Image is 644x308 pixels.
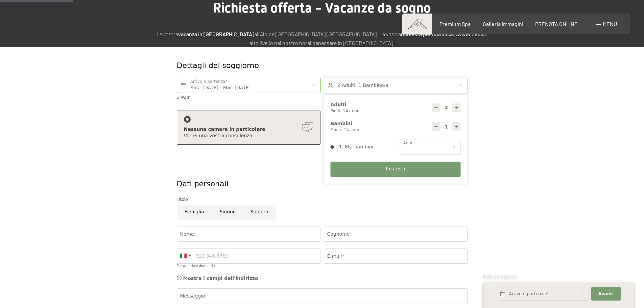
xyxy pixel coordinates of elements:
div: Dettagli del soggiorno [177,61,419,71]
button: Avanti [591,287,620,301]
span: Inserisci [386,166,405,172]
button: Inserisci [331,162,461,177]
div: Titolo [177,196,468,203]
div: Nessuna camera in particolare [184,126,313,133]
strong: vacanza in [GEOGRAPHIC_DATA] [178,31,254,37]
strong: richiesta per una vacanza wellness [401,31,483,37]
div: Vorrei una vostra consulenza [184,133,313,139]
span: Menu [603,21,617,27]
a: Galleria immagini [483,21,523,27]
a: Premium Spa [439,21,471,27]
div: Italy (Italia): +39 [177,249,193,263]
p: La vostra all'Alpine [GEOGRAPHIC_DATA] [GEOGRAPHIC_DATA]. La vostra di alto livello nel nostro ho... [153,30,491,47]
input: 312 345 6789 [177,248,320,264]
div: Dati personali [177,179,468,189]
label: Per qualsiasi domanda [177,264,215,268]
a: PRENOTA ONLINE [535,21,578,27]
span: Avanti [598,291,614,297]
span: Mostra i campi dell'indirizzo [183,276,258,281]
div: 3 Notti [177,95,320,100]
span: Richiesta express [483,274,517,280]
